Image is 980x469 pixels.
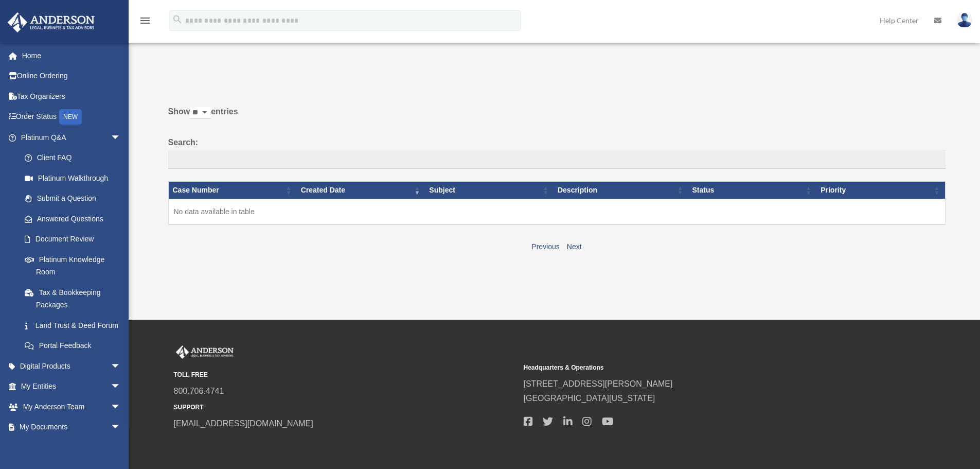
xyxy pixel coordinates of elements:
a: Answered Questions [14,209,126,229]
a: Land Trust & Deed Forum [14,315,131,336]
i: search [172,14,183,25]
a: My Anderson Teamarrow_drop_down [7,396,136,417]
a: Tax & Bookkeeping Packages [14,282,131,315]
a: Platinum Walkthrough [14,168,131,188]
a: 800.706.4741 [174,387,224,395]
a: Previous [531,242,559,251]
a: Submit a Question [14,188,131,209]
img: User Pic [957,13,972,28]
div: NEW [59,109,82,125]
a: Online Ordering [7,66,136,86]
a: Platinum Knowledge Room [14,249,131,282]
a: [EMAIL_ADDRESS][DOMAIN_NAME] [174,419,313,428]
small: Headquarters & Operations [524,362,866,373]
span: arrow_drop_down [111,396,131,418]
a: My Documentsarrow_drop_down [7,417,136,438]
a: Order StatusNEW [7,107,136,128]
select: Showentries [190,107,211,119]
a: Document Review [14,229,131,250]
a: menu [139,18,151,27]
i: menu [139,14,151,27]
span: arrow_drop_down [111,127,131,148]
a: Platinum Q&Aarrow_drop_down [7,127,131,148]
a: Home [7,45,136,66]
small: SUPPORT [174,402,516,413]
label: Search: [168,135,946,169]
th: Subject: activate to sort column ascending [425,182,554,199]
a: Digital Productsarrow_drop_down [7,356,136,376]
span: arrow_drop_down [111,417,131,438]
img: Anderson Advisors Platinum Portal [174,345,236,359]
a: My Entitiesarrow_drop_down [7,376,136,397]
th: Created Date: activate to sort column ascending [297,182,425,199]
a: [STREET_ADDRESS][PERSON_NAME] [524,379,673,388]
input: Search: [168,150,946,169]
a: Tax Organizers [7,86,136,107]
th: Priority: activate to sort column ascending [816,182,945,199]
span: arrow_drop_down [111,376,131,397]
a: Portal Feedback [14,336,131,356]
td: No data available in table [168,199,945,224]
label: Show entries [168,105,946,129]
a: Client FAQ [14,148,131,168]
th: Case Number: activate to sort column ascending [168,182,297,199]
a: Next [567,242,582,251]
a: [GEOGRAPHIC_DATA][US_STATE] [524,394,655,403]
th: Description: activate to sort column ascending [554,182,688,199]
th: Status: activate to sort column ascending [688,182,817,199]
img: Anderson Advisors Platinum Portal [5,12,98,32]
span: arrow_drop_down [111,356,131,377]
small: TOLL FREE [174,370,516,380]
